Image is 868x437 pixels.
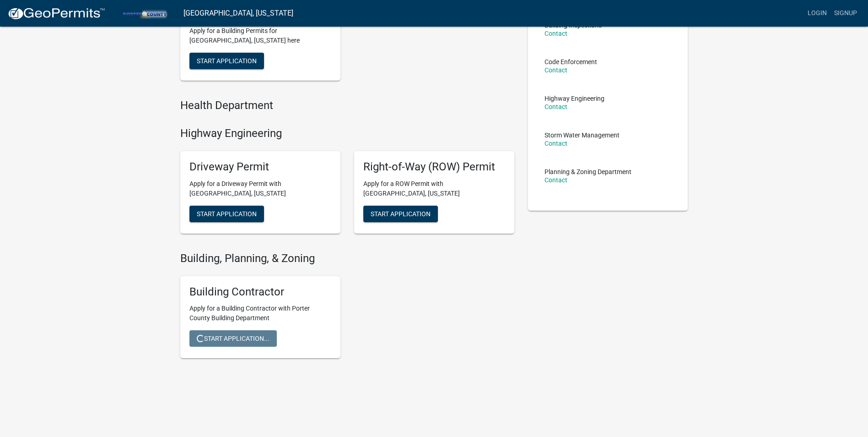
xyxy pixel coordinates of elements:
h5: Building Contractor [189,285,331,299]
span: Start Application [197,210,257,217]
span: Start Application [371,210,431,217]
p: Building Inspections [545,22,602,28]
a: Contact [545,103,567,110]
h4: Building, Planning, & Zoning [180,252,514,265]
p: Highway Engineering [545,95,604,102]
a: [GEOGRAPHIC_DATA], [US_STATE] [183,5,293,21]
h4: Health Department [180,99,514,112]
p: Apply for a Building Permits for [GEOGRAPHIC_DATA], [US_STATE] here [189,26,331,45]
p: Planning & Zoning Department [545,169,631,175]
p: Storm Water Management [545,132,620,138]
span: Start Application [197,57,257,65]
button: Start Application [189,206,264,222]
a: Contact [545,30,567,37]
h4: Highway Engineering [180,127,514,140]
span: Start Application... [197,335,270,342]
button: Start Application [189,53,264,69]
h5: Right-of-Way (ROW) Permit [363,160,505,174]
p: Apply for a Building Contractor with Porter County Building Department [189,304,331,323]
button: Start Application... [189,330,277,347]
p: Apply for a ROW Permit with [GEOGRAPHIC_DATA], [US_STATE] [363,179,505,198]
p: Apply for a Driveway Permit with [GEOGRAPHIC_DATA], [US_STATE] [189,179,331,198]
a: Contact [545,176,567,184]
a: Login [804,5,830,22]
p: Code Enforcement [545,59,597,65]
button: Start Application [363,206,438,222]
img: Porter County, Indiana [113,7,176,19]
a: Contact [545,140,567,147]
h5: Driveway Permit [189,160,331,174]
a: Contact [545,66,567,74]
a: Signup [830,5,861,22]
